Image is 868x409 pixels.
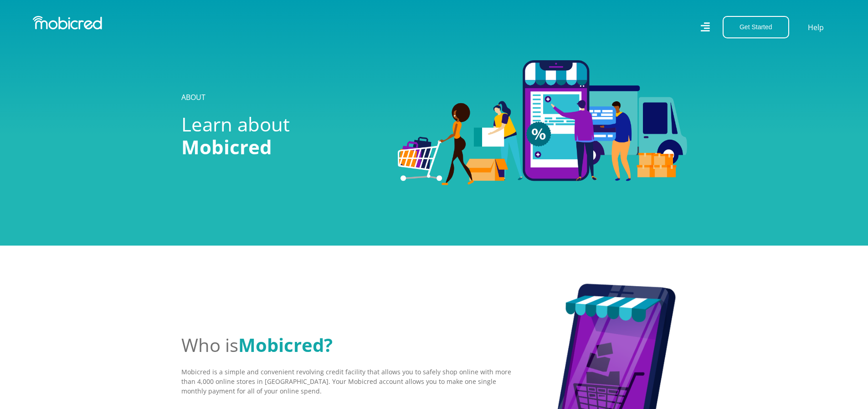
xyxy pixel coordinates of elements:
[807,21,824,33] a: Help
[398,60,687,185] img: Categories
[181,92,205,102] a: ABOUT
[181,113,384,159] h1: Learn about
[723,16,789,38] button: Get Started
[33,16,102,30] img: Mobicred
[181,367,514,396] p: Mobicred is a simple and convenient revolving credit facility that allows you to safely shop onli...
[238,332,333,357] span: Mobicred?
[181,334,514,356] h2: Who is
[181,134,272,160] span: Mobicred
